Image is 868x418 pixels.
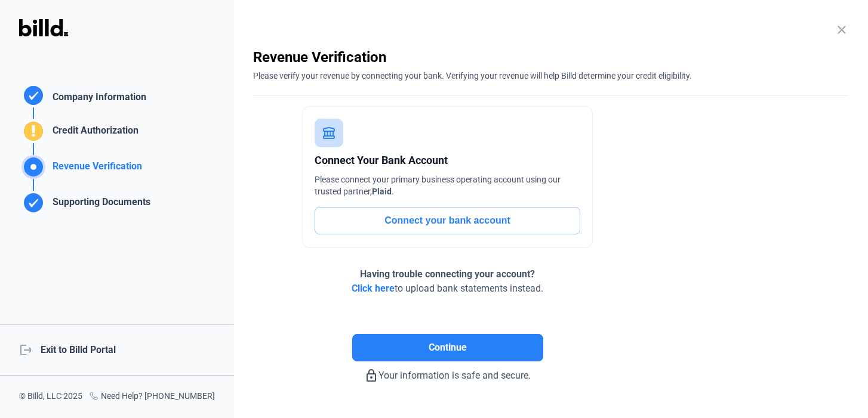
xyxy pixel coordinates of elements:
div: Supporting Documents [48,195,150,215]
div: Revenue Verification [48,159,142,179]
span: Plaid [372,187,392,196]
div: Your information is safe and secure. [253,361,642,383]
mat-icon: close [835,23,849,37]
img: Billd Logo [19,19,68,36]
button: Connect your bank account [315,207,580,234]
div: Please connect your primary business operating account using our trusted partner, . [315,174,580,197]
div: to upload bank statements instead. [352,267,543,296]
mat-icon: logout [19,343,31,355]
div: Company Information [48,90,146,107]
span: Click here [352,283,395,294]
div: Need Help? [PHONE_NUMBER] [89,390,215,404]
div: Revenue Verification [253,48,849,67]
div: © Billd, LLC 2025 [19,390,82,404]
mat-icon: lock_outline [364,369,378,383]
span: Having trouble connecting your account? [360,268,535,280]
div: Connect Your Bank Account [315,152,580,169]
button: Continue [352,334,543,361]
div: Credit Authorization [48,123,138,143]
div: Please verify your revenue by connecting your bank. Verifying your revenue will help Billd determ... [253,67,849,82]
span: Continue [429,340,467,355]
